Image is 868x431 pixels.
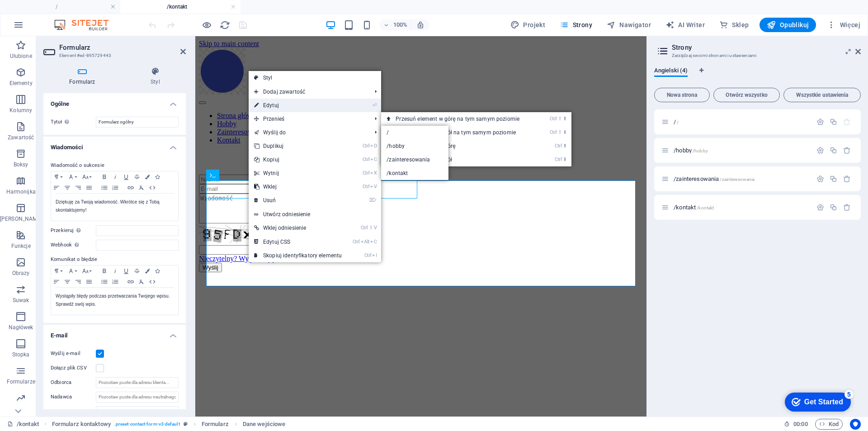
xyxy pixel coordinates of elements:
[717,92,776,98] span: Otwórz wszystko
[563,129,567,135] i: ⬇
[369,197,377,203] i: ⌦
[558,129,562,135] i: ⇧
[51,160,179,171] label: Wiadomość o sukcesie
[7,5,73,24] div: Get Started 5 items remaining, 0% complete
[816,175,824,183] div: Ustawienia
[99,265,110,276] button: Bold (Ctrl+B)
[7,378,35,385] p: Formularze
[361,225,368,231] i: Ctrl
[815,419,843,430] button: Kod
[43,325,186,341] h4: E-mail
[67,2,76,11] div: 5
[416,21,425,29] i: Po zmianie rozmiaru automatycznie dostosowuje poziom powiększenia do wybranego urządzenia.
[136,182,147,193] button: Clear Formatting
[363,156,370,162] i: Ctrl
[800,421,801,427] span: :
[51,363,96,374] label: Dołącz plik CSV
[720,177,755,182] span: /zainteresowania
[147,276,158,287] button: HTML
[125,182,136,193] button: Insert Link
[51,392,96,403] label: Nadawca
[80,171,94,182] button: Font Size
[96,406,179,417] input: Temat emaila...
[793,419,807,430] span: 00 00
[784,419,808,430] h6: Czas sesji
[379,19,411,30] button: 100%
[843,204,851,211] div: Usuń
[816,204,824,211] div: Ustawienia
[827,20,860,29] span: Więcej
[51,171,66,182] button: Paragraph Format
[654,67,861,84] div: Zakładki językowe
[381,166,448,180] a: /kontakt
[550,129,557,135] i: Ctrl
[136,276,147,287] button: Clear Formatting
[850,419,861,430] button: Usercentrics
[51,117,96,128] label: Tytuł
[52,419,111,430] span: Kliknij, aby zaznaczyć. Kliknij dwukrotnie, aby edytować
[555,143,562,149] i: Ctrl
[249,249,347,262] a: CtrlISkopiuj identyfikatory elementu
[843,147,851,154] div: Usuń
[563,156,567,162] i: ⬇
[361,239,370,245] i: Alt
[671,119,812,125] div: //
[671,204,812,210] div: /kontakt/kontakt
[830,175,837,183] div: Duplikuj
[843,118,851,126] div: Strony startowej nie można usunąć
[52,19,120,30] img: Editor Logo
[10,52,32,60] p: Ulubione
[677,120,679,125] span: /
[507,18,549,32] button: Projekt
[381,153,448,166] a: /zainteresowania
[507,18,549,32] div: Projekt (Ctrl+Alt+Y)
[353,239,360,245] i: Ctrl
[369,225,373,231] i: ⇧
[249,139,347,153] a: CtrlDDuplikuj
[823,18,864,32] button: Więcej
[125,67,186,86] h4: Styl
[51,377,96,388] label: Odbiorca
[184,422,188,426] i: Ten element jest konfigurowalnym ustawieniem wstępnym
[563,143,567,149] i: ⬆
[249,85,368,99] span: Dodaj zawartość
[51,225,96,236] label: Przekieruj
[73,182,84,193] button: Align Right
[132,265,142,276] button: Strikethrough
[51,406,96,417] label: Temat
[249,71,381,85] a: Styl
[59,52,168,60] h3: Element #ed-895729443
[693,148,708,153] span: /hobby
[759,18,816,32] button: Opublikuj
[152,265,162,276] button: Icons
[550,116,557,122] i: Ctrl
[132,171,142,182] button: Strikethrough
[672,43,861,52] h2: Strony
[654,65,688,78] span: Angielski (4)
[816,118,824,126] div: Ustawienia
[99,276,110,287] button: Unordered List
[560,20,592,29] span: Strony
[147,182,158,193] button: HTML
[56,198,174,214] p: Dziękuję za Twoją wiadomość. Wkrótce się z Tobą skontaktujemy!
[96,117,179,128] input: Tytuł formularza...
[674,204,714,211] span: Kliknij, aby otworzyć stronę
[249,153,347,166] a: CtrlCKopiuj
[114,419,180,430] span: . preset-contact-form-v3-default
[249,208,381,221] a: Utwórz odniesienie
[697,205,714,210] span: /kontakt
[671,176,812,182] div: /zainteresowania/zainteresowania
[12,270,30,277] p: Obrazy
[4,138,84,148] input: Nazwa
[51,276,62,287] button: Align Left
[62,182,73,193] button: Align Center
[713,88,780,102] button: Otwórz wszystko
[62,276,73,287] button: Align Center
[4,148,84,157] input: E-mail
[393,19,407,30] h6: 100%
[51,265,66,276] button: Paragraph Format
[110,182,121,193] button: Ordered List
[767,20,809,29] span: Opublikuj
[716,18,752,32] button: Sklep
[558,116,562,122] i: ⇧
